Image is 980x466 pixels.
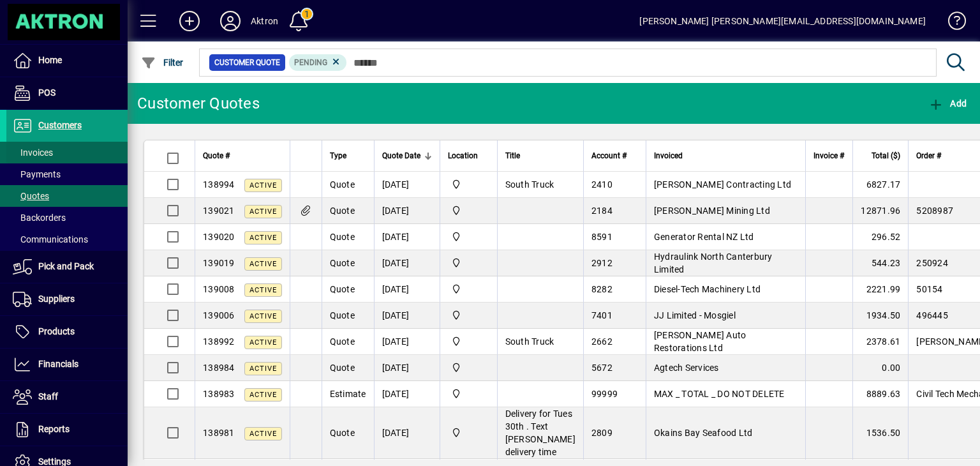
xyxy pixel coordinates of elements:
span: Central [448,204,489,218]
span: Diesel-Tech Machinery Ltd [654,284,761,294]
span: Total ($) [872,149,900,163]
span: Quote [330,284,355,294]
a: Financials [6,349,128,380]
span: Type [330,149,346,163]
div: Quote # [203,149,282,163]
span: 138983 [203,389,235,399]
span: Active [249,365,277,373]
a: Invoices [6,142,128,163]
span: Pick and Pack [38,261,94,271]
span: [PERSON_NAME] Mining Ltd [654,206,770,216]
span: Active [249,286,277,294]
span: Products [38,326,75,336]
span: Quotes [13,191,49,201]
span: Active [249,430,277,438]
span: Active [249,338,277,347]
span: 99999 [591,389,618,399]
a: Home [6,45,128,77]
button: Filter [138,51,187,74]
span: Active [249,260,277,268]
span: Location [448,149,478,163]
td: 1934.50 [852,303,908,329]
div: Invoiced [654,149,798,163]
span: Quote [330,206,355,216]
span: 139019 [203,258,235,268]
span: Invoices [13,147,53,158]
td: [DATE] [374,276,440,303]
span: Central [448,361,489,375]
button: Add [169,10,210,33]
span: Add [928,98,967,109]
span: 250924 [916,258,948,268]
span: Quote [330,363,355,373]
button: Add [925,92,970,115]
span: 138992 [203,336,235,347]
span: Quote [330,336,355,347]
span: [PERSON_NAME] Auto Restorations Ltd [654,330,746,353]
span: Generator Rental NZ Ltd [654,232,754,242]
span: Backorders [13,213,66,223]
a: Staff [6,381,128,413]
span: 2410 [591,179,612,190]
a: Pick and Pack [6,251,128,283]
span: 8282 [591,284,612,294]
td: 0.00 [852,355,908,381]
td: [DATE] [374,407,440,459]
td: 6827.17 [852,172,908,198]
span: 138981 [203,428,235,438]
div: Location [448,149,489,163]
span: Okains Bay Seafood Ltd [654,428,753,438]
span: JJ Limited - Mosgiel [654,310,736,320]
span: Suppliers [38,294,75,304]
span: Financials [38,359,78,369]
td: [DATE] [374,381,440,407]
span: Customer Quote [214,56,280,69]
span: Central [448,387,489,401]
span: 138994 [203,179,235,190]
span: Active [249,181,277,190]
a: Payments [6,163,128,185]
div: Account # [591,149,638,163]
td: 544.23 [852,250,908,276]
td: [DATE] [374,198,440,224]
span: Title [505,149,520,163]
td: 12871.96 [852,198,908,224]
span: 8591 [591,232,612,242]
span: Central [448,308,489,322]
td: 8889.63 [852,381,908,407]
a: Reports [6,414,128,446]
div: Aktron [251,11,278,31]
span: Invoiced [654,149,683,163]
span: Central [448,282,489,296]
span: 496445 [916,310,948,320]
span: MAX _ TOTAL _ DO NOT DELETE [654,389,785,399]
span: Quote [330,258,355,268]
span: Active [249,312,277,320]
div: Quote Date [382,149,432,163]
td: [DATE] [374,303,440,329]
span: Active [249,207,277,216]
span: Quote [330,428,355,438]
span: Filter [141,57,184,68]
span: Account # [591,149,627,163]
span: 139006 [203,310,235,320]
span: Central [448,230,489,244]
span: 5208987 [916,206,953,216]
span: 2912 [591,258,612,268]
span: Central [448,426,489,440]
span: Quote Date [382,149,420,163]
span: Quote # [203,149,230,163]
td: 296.52 [852,224,908,250]
span: Quote [330,310,355,320]
td: 1536.50 [852,407,908,459]
span: 139008 [203,284,235,294]
td: 2378.61 [852,329,908,355]
td: [DATE] [374,172,440,198]
a: POS [6,77,128,109]
span: Home [38,55,62,65]
span: 138984 [203,363,235,373]
span: Payments [13,169,61,179]
a: Knowledge Base [939,3,964,44]
div: Customer Quotes [137,93,260,114]
span: Central [448,334,489,349]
